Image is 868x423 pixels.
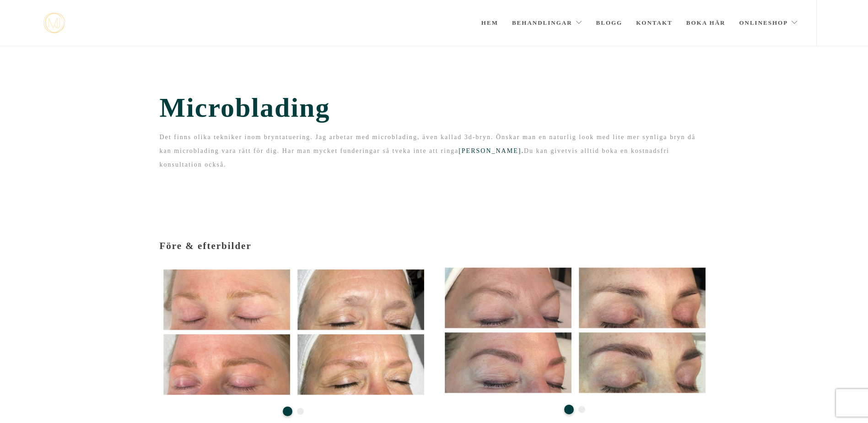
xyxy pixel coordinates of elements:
button: 1 of 2 [564,405,574,414]
p: Det finns olika tekniker inom bryntatuering. Jag arbetar med microblading, även kallad 3d-bryn. Ö... [160,130,709,172]
img: mjstudio [43,13,65,33]
span: Microblading [160,92,709,124]
span: Före & efterbilder [160,240,252,251]
button: 2 of 2 [578,406,585,413]
a: [PERSON_NAME]. [458,147,524,154]
button: 1 of 2 [283,407,292,416]
a: mjstudio mjstudio mjstudio [43,13,65,33]
button: 2 of 2 [297,408,304,415]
